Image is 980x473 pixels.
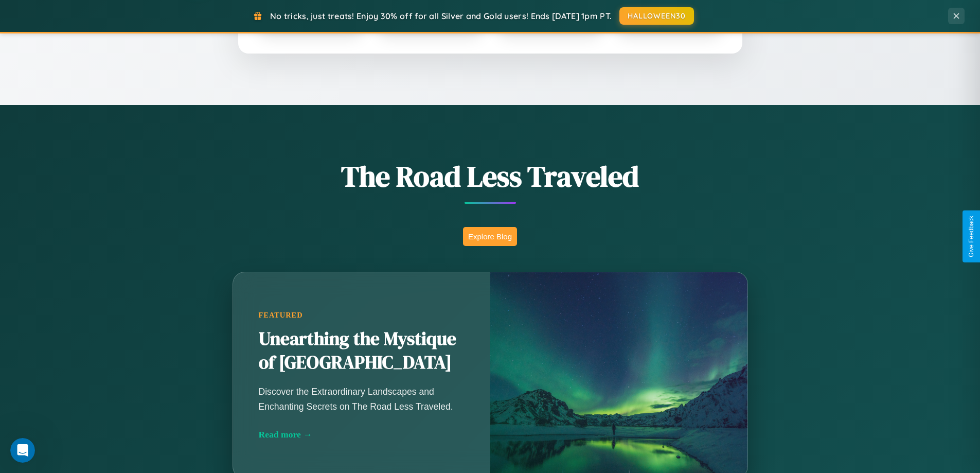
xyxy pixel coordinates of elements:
button: Explore Blog [463,227,517,246]
h2: Unearthing the Mystique of [GEOGRAPHIC_DATA] [259,327,465,375]
button: HALLOWEEN30 [619,7,694,25]
div: Read more → [259,429,465,440]
iframe: Intercom live chat [10,438,35,463]
div: Give Feedback [968,216,975,257]
h1: The Road Less Traveled [182,156,799,196]
div: Featured [259,311,465,320]
span: No tricks, just treats! Enjoy 30% off for all Silver and Gold users! Ends [DATE] 1pm PT. [270,11,612,21]
p: Discover the Extraordinary Landscapes and Enchanting Secrets on The Road Less Traveled. [259,384,465,413]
